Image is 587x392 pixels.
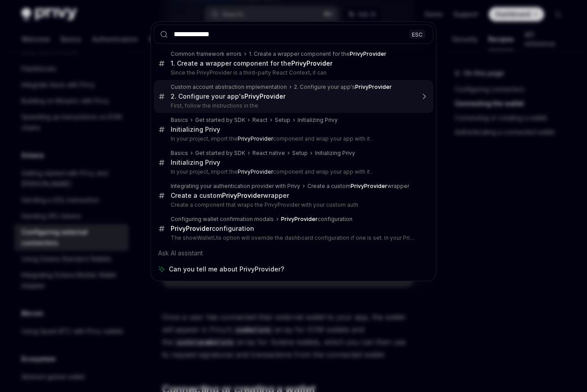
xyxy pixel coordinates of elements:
div: Configuring wallet confirmation modals [171,216,274,223]
div: Initializing Privy [171,125,220,133]
b: PrivyProvider [291,59,332,67]
div: 2. Configure your app's [294,83,392,91]
b: PrivyProvider [222,192,263,199]
div: configuration [281,216,352,223]
p: In your project, import the component and wrap your app with it . [171,168,415,175]
b: PrivyProvider [238,168,273,175]
div: React native [252,150,285,157]
div: Integrating your authentication provider with Privy [171,183,300,190]
div: Create a custom wrapper [171,192,289,200]
div: Initializing Privy [315,150,355,157]
div: ESC [409,29,425,39]
b: PrivyProvider [350,50,386,57]
b: PrivyProvider [351,183,387,189]
div: configuration [171,225,254,233]
b: PrivyProvider [171,225,212,232]
p: First, follow the instructions in the [171,102,415,109]
div: React [252,117,268,124]
b: PrivyProvider [355,83,392,90]
b: PrivyProvider [281,216,318,222]
div: Create a custom wrapper [307,183,409,190]
div: Initializing Privy [171,158,220,167]
div: Setup [275,117,290,124]
p: Since the PrivyProvider is a third-party React Context, it can [171,69,415,76]
div: Basics [171,117,188,124]
div: Ask AI assistant [154,245,433,261]
div: Setup [292,150,308,157]
div: Basics [171,150,188,157]
b: PrivyProvider [238,135,273,142]
div: 2. Configure your app's [171,92,285,100]
div: Get started by SDK [195,117,245,124]
div: Custom account abstraction implementation [171,83,287,91]
div: 1. Create a wrapper component for the [171,59,332,67]
div: Get started by SDK [195,150,245,157]
div: Initializing Privy [298,117,338,124]
p: In your project, import the component and wrap your app with it . [171,135,415,142]
b: PrivyProvider [244,92,285,100]
span: Can you tell me about PrivyProvider? [169,265,284,274]
p: The showWalletUIs option will override the dashboard configuration if one is set. In your PrivyProv [171,234,415,242]
p: Create a component that wraps the PrivyProvider with your custom auth [171,201,415,209]
div: 1. Create a wrapper component for the [249,50,386,58]
div: Common framework errors [171,50,242,58]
